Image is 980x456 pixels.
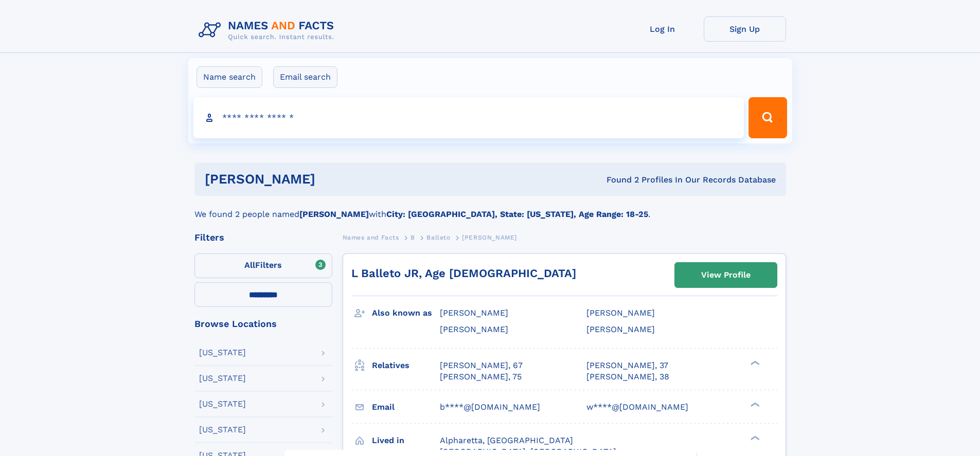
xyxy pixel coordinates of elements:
[197,66,262,88] label: Name search
[586,324,655,334] span: [PERSON_NAME]
[386,209,648,219] b: City: [GEOGRAPHIC_DATA], State: [US_STATE], Age Range: 18-25
[351,267,576,280] a: L Balleto JR, Age [DEMOGRAPHIC_DATA]
[586,360,668,371] a: [PERSON_NAME], 37
[461,174,776,186] div: Found 2 Profiles In Our Records Database
[621,16,704,42] a: Log In
[586,308,655,318] span: [PERSON_NAME]
[372,432,440,449] h3: Lived in
[704,16,786,42] a: Sign Up
[440,360,523,371] a: [PERSON_NAME], 67
[299,209,369,219] b: [PERSON_NAME]
[440,308,508,318] span: [PERSON_NAME]
[426,234,450,241] span: Balleto
[194,196,786,221] div: We found 2 people named with .
[748,401,760,408] div: ❯
[244,260,255,270] span: All
[199,349,246,357] div: [US_STATE]
[411,231,415,244] a: B
[462,234,517,241] span: [PERSON_NAME]
[194,233,332,242] div: Filters
[193,97,744,138] input: search input
[199,426,246,434] div: [US_STATE]
[372,304,440,322] h3: Also known as
[748,434,760,441] div: ❯
[343,231,399,244] a: Names and Facts
[749,97,787,138] button: Search Button
[426,231,450,244] a: Balleto
[586,371,669,382] a: [PERSON_NAME], 38
[440,435,573,445] span: Alpharetta, [GEOGRAPHIC_DATA]
[273,66,337,88] label: Email search
[199,374,246,382] div: [US_STATE]
[194,319,332,329] div: Browse Locations
[194,16,343,44] img: Logo Names and Facts
[440,371,522,382] a: [PERSON_NAME], 75
[372,398,440,416] h3: Email
[675,263,777,287] a: View Profile
[440,324,508,334] span: [PERSON_NAME]
[199,400,246,408] div: [US_STATE]
[205,173,461,186] h1: [PERSON_NAME]
[411,234,415,241] span: B
[194,253,332,278] label: Filters
[701,263,751,287] div: View Profile
[372,357,440,374] h3: Relatives
[748,359,760,366] div: ❯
